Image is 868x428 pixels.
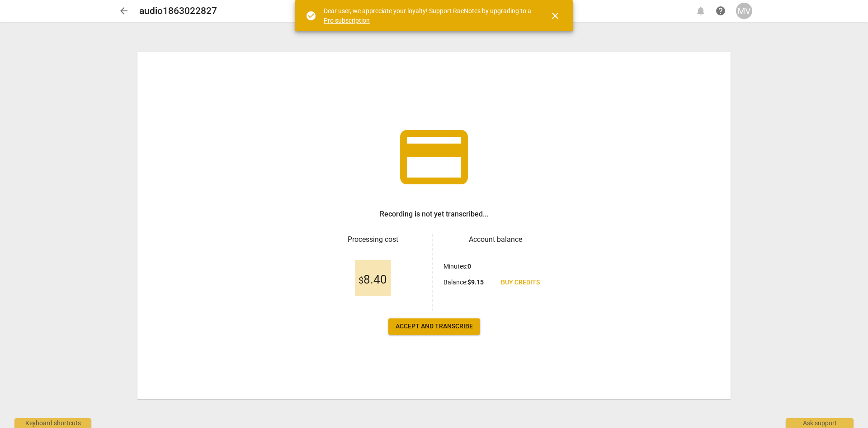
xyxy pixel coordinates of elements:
span: check_circle [306,10,316,21]
b: 0 [467,263,471,270]
button: Close [544,5,566,27]
h3: Processing cost [321,234,425,245]
span: $ [359,275,363,286]
p: Balance : [443,278,484,287]
h3: Recording is not yet transcribed... [380,209,488,220]
p: Minutes : [443,262,471,271]
h3: Account balance [443,234,547,245]
h2: audio1863022827 [139,5,217,17]
a: Pro subscription [324,17,370,24]
a: Help [712,3,729,19]
button: MV [736,3,752,19]
span: Buy credits [501,278,540,287]
div: Dear user, we appreciate your loyalty! Support RaeNotes by upgrading to a [324,6,533,25]
a: Buy credits [494,274,547,291]
span: help [715,5,726,16]
button: Accept and transcribe [388,318,480,335]
div: Ask support [786,418,854,428]
span: close [550,10,561,21]
span: Accept and transcribe [396,322,473,331]
div: Keyboard shortcuts [14,418,91,428]
span: arrow_back [118,5,129,16]
span: 8.40 [359,273,387,287]
span: credit_card [393,116,475,198]
b: $ 9.15 [467,279,484,286]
